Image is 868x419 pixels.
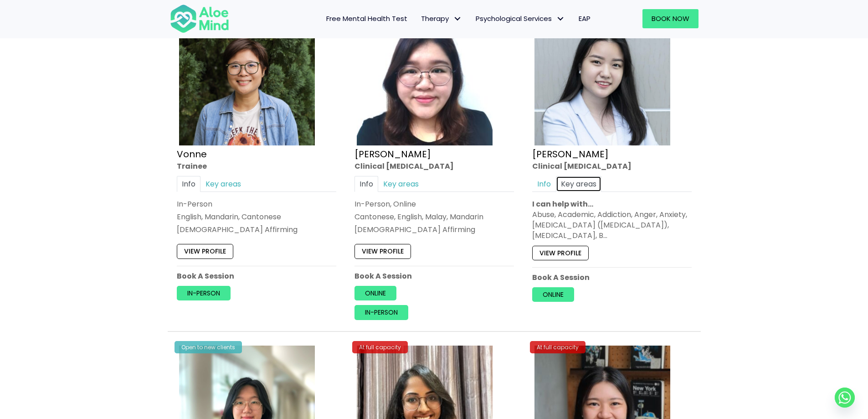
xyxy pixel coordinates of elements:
[357,10,493,145] img: Wei Shan_Profile-300×300
[414,9,469,28] a: TherapyTherapy: submenu
[532,147,609,160] a: [PERSON_NAME]
[354,176,378,191] a: Info
[354,147,431,160] a: [PERSON_NAME]
[177,224,336,235] div: [DEMOGRAPHIC_DATA] Affirming
[532,176,556,191] a: Info
[200,176,246,191] a: Key areas
[319,9,414,28] a: Free Mental Health Test
[354,305,408,320] a: In-person
[532,272,692,283] p: Book A Session
[532,245,589,260] a: View profile
[177,270,336,281] p: Book A Session
[378,176,424,191] a: Key areas
[354,286,396,300] a: Online
[354,160,514,171] div: Clinical [MEDICAL_DATA]
[530,341,586,353] div: At full capacity
[175,341,242,353] div: Open to new clients
[354,244,411,259] a: View profile
[652,14,689,23] span: Book Now
[177,212,336,222] p: English, Mandarin, Cantonese
[354,224,514,235] div: [DEMOGRAPHIC_DATA] Affirming
[469,9,572,28] a: Psychological ServicesPsychological Services: submenu
[421,14,462,23] span: Therapy
[241,9,597,28] nav: Menu
[451,12,464,26] span: Therapy: submenu
[179,10,315,145] img: Vonne Trainee
[354,199,514,209] div: In-Person, Online
[579,14,591,23] span: EAP
[532,209,692,241] div: Abuse, Academic, Addiction, Anger, Anxiety, [MEDICAL_DATA] ([MEDICAL_DATA]), [MEDICAL_DATA], B…
[642,9,699,28] a: Book Now
[556,176,601,191] a: Key areas
[572,9,597,28] a: EAP
[177,147,207,160] a: Vonne
[177,199,336,209] div: In-Person
[177,286,231,300] a: In-person
[177,160,336,171] div: Trainee
[476,14,565,23] span: Psychological Services
[354,270,514,281] p: Book A Session
[534,10,670,145] img: Yen Li Clinical Psychologist
[554,12,567,26] span: Psychological Services: submenu
[532,199,692,209] p: I can help with…
[170,4,229,34] img: Aloe mind Logo
[532,160,692,171] div: Clinical [MEDICAL_DATA]
[177,244,233,259] a: View profile
[352,341,408,353] div: At full capacity
[177,176,200,191] a: Info
[354,212,514,222] p: Cantonese, English, Malay, Mandarin
[326,14,407,23] span: Free Mental Health Test
[532,287,574,302] a: Online
[835,388,855,408] a: Whatsapp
